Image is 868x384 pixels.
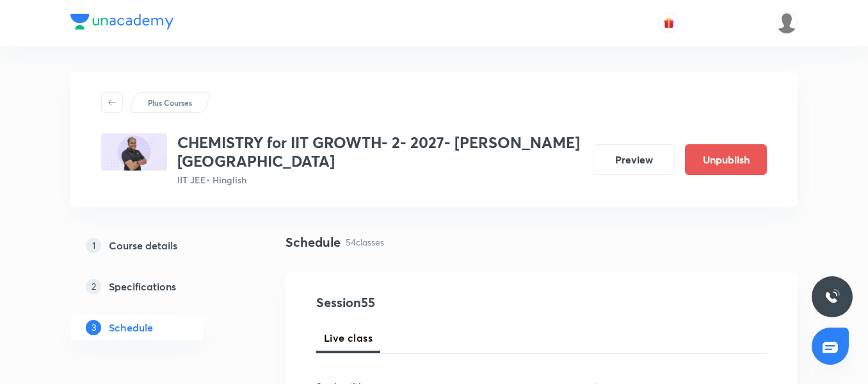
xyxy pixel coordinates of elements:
[70,233,245,258] a: 1Course details
[86,279,101,294] p: 2
[86,238,101,253] p: 1
[70,14,173,33] a: Company Logo
[177,133,583,171] h3: CHEMISTRY for IIT GROWTH- 2- 2027- [PERSON_NAME][GEOGRAPHIC_DATA]
[109,320,153,335] h5: Schedule
[70,274,245,299] a: 2Specifications
[663,17,675,29] img: avatar
[101,133,167,171] img: 27AB5D5B-EA9C-40CB-AAB7-EA1397B27E65_plus.png
[109,238,177,253] h5: Course details
[86,320,101,335] p: 3
[685,144,767,175] button: Unpublish
[148,97,192,108] p: Plus Courses
[346,235,384,249] p: 54 classes
[659,13,679,33] button: avatar
[177,173,583,187] p: IIT JEE • Hinglish
[824,289,840,305] img: ttu
[776,12,798,34] img: Gopal Kumar
[593,144,675,175] button: Preview
[324,330,373,346] span: Live class
[316,293,550,312] h4: Session 55
[109,279,176,294] h5: Specifications
[70,14,173,29] img: Company Logo
[285,233,341,252] h4: Schedule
